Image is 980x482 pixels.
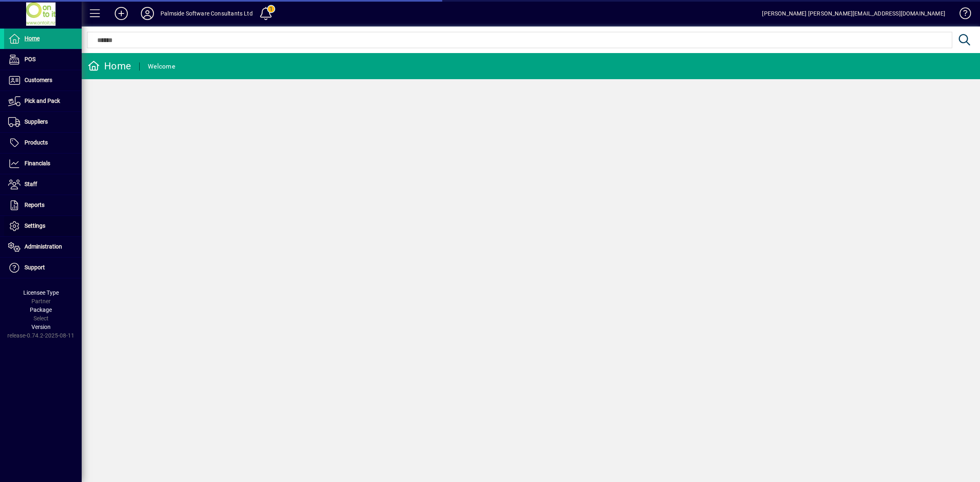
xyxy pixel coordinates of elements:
[24,139,48,146] span: Products
[24,77,52,83] span: Customers
[4,216,82,236] a: Settings
[4,70,82,91] a: Customers
[4,153,82,174] a: Financials
[4,258,82,278] a: Support
[88,60,131,73] div: Home
[24,181,37,187] span: Staff
[24,264,45,271] span: Support
[953,2,970,28] a: Knowledge Base
[30,307,52,313] span: Package
[4,174,82,195] a: Staff
[24,98,60,104] span: Pick and Pack
[4,91,82,111] a: Pick and Pack
[4,133,82,153] a: Products
[24,56,36,62] span: POS
[148,60,175,73] div: Welcome
[134,6,160,21] button: Profile
[4,112,82,132] a: Suppliers
[762,7,945,20] div: [PERSON_NAME] [PERSON_NAME][EMAIL_ADDRESS][DOMAIN_NAME]
[31,324,51,330] span: Version
[24,243,62,250] span: Administration
[24,118,48,125] span: Suppliers
[108,6,134,21] button: Add
[24,35,40,42] span: Home
[24,160,50,167] span: Financials
[24,202,45,208] span: Reports
[4,237,82,257] a: Administration
[4,195,82,215] a: Reports
[23,289,59,296] span: Licensee Type
[160,7,253,20] div: Palmside Software Consultants Ltd
[4,49,82,70] a: POS
[24,222,45,229] span: Settings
